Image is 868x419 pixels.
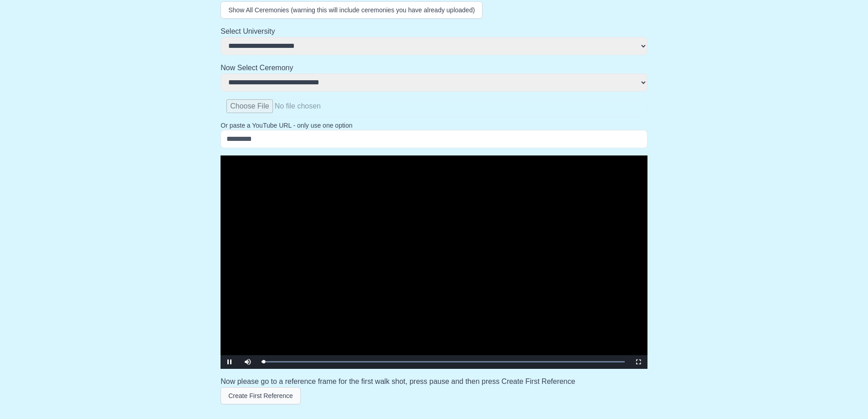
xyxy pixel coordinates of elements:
p: Or paste a YouTube URL - only use one option [221,121,647,130]
button: Create First Reference [221,387,301,404]
button: Pause [221,355,239,369]
button: Mute [239,355,257,369]
div: Progress Bar [262,361,625,362]
button: Fullscreen [629,355,647,369]
div: Video Player [221,155,647,369]
h2: Now Select Ceremony [221,62,647,73]
h3: Now please go to a reference frame for the first walk shot, press pause and then press Create Fir... [221,376,647,387]
button: Show All Ceremonies (warning this will include ceremonies you have already uploaded) [221,1,483,19]
h2: Select University [221,26,647,37]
